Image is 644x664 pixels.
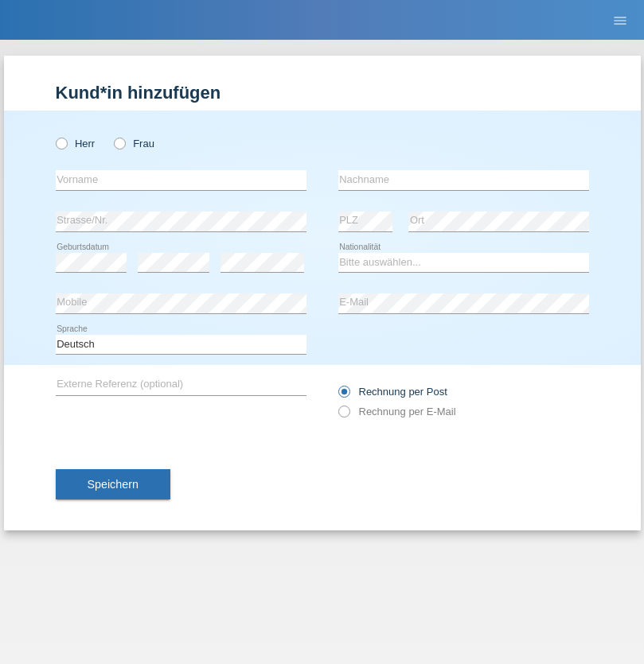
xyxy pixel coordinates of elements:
input: Herr [56,138,66,148]
label: Frau [114,138,154,149]
input: Rechnung per E-Mail [338,406,349,425]
a: menu [604,15,636,25]
i: menu [612,13,628,29]
input: Frau [114,138,124,148]
button: Speichern [56,469,170,499]
label: Rechnung per E-Mail [338,406,456,417]
label: Rechnung per Post [338,386,447,398]
h1: Kund*in hinzufügen [56,83,589,103]
label: Herr [56,138,96,149]
span: Speichern [88,478,139,491]
input: Rechnung per Post [338,386,349,406]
